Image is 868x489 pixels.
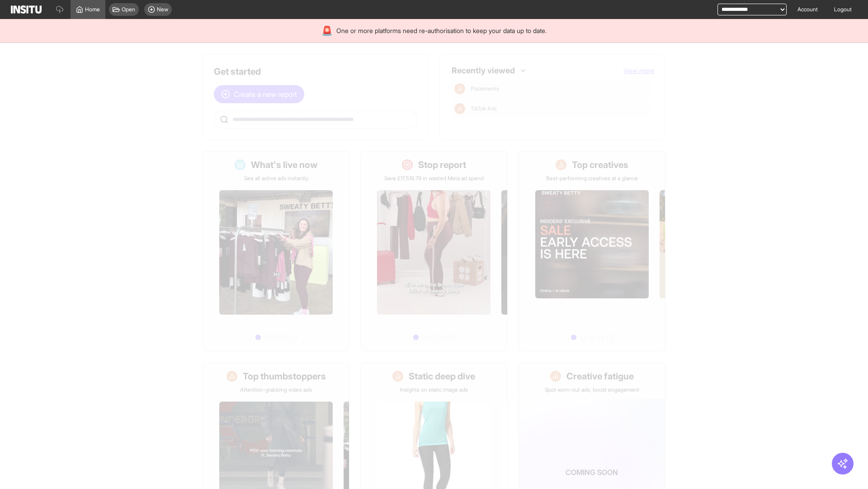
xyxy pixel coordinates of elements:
span: Home [85,6,100,13]
img: Logo [11,5,42,14]
span: Open [122,6,135,13]
span: New [157,6,168,13]
span: One or more platforms need re-authorisation to keep your data up to date. [336,26,547,35]
div: 🚨 [321,24,333,37]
